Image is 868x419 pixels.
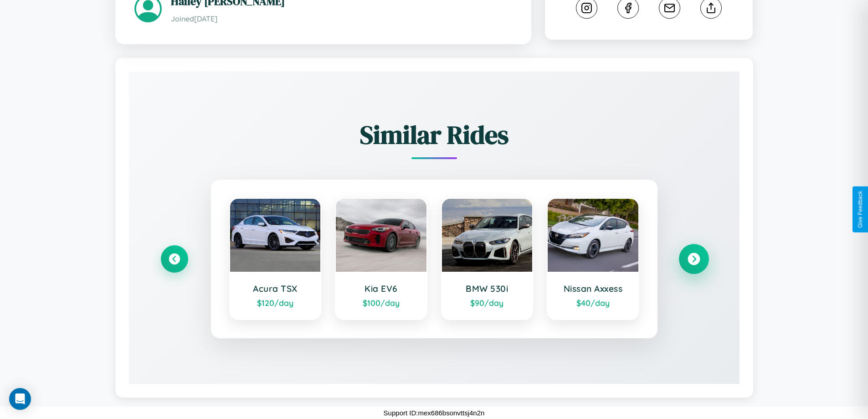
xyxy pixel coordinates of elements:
h3: Nissan Axxess [557,283,629,294]
div: $ 100 /day [345,298,417,308]
p: Joined [DATE] [171,12,512,26]
div: $ 120 /day [239,298,312,308]
h3: Kia EV6 [345,283,417,294]
h3: BMW 530i [451,283,524,294]
div: Open Intercom Messenger [9,388,31,410]
a: Nissan Axxess$40/day [547,198,639,320]
h3: Acura TSX [239,283,312,294]
p: Support ID: mex686bsonvttsj4n2n [384,407,485,419]
a: Acura TSX$120/day [229,198,322,320]
a: BMW 530i$90/day [441,198,534,320]
h2: Similar Rides [161,117,708,152]
div: $ 40 /day [557,298,629,308]
div: Give Feedback [857,191,863,228]
a: Kia EV6$100/day [335,198,427,320]
div: $ 90 /day [451,298,524,308]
